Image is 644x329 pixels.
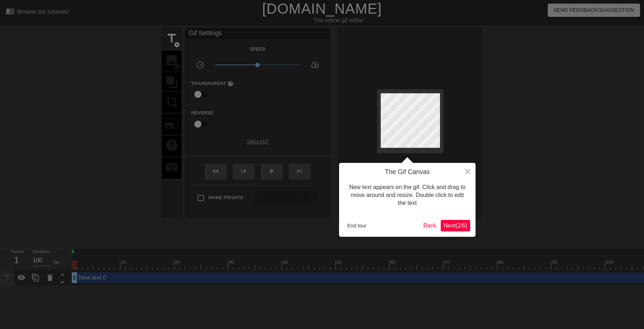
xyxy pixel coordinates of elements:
button: Next [441,220,470,231]
button: Close [460,163,476,179]
span: Next ( 2 / 6 ) [444,222,467,229]
button: End tour [344,220,369,231]
button: Back [421,220,439,231]
h4: The Gif Canvas [344,168,470,176]
div: New text appears on the gif. Click and drag to move around and resize. Double click to edit the text [344,176,470,215]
